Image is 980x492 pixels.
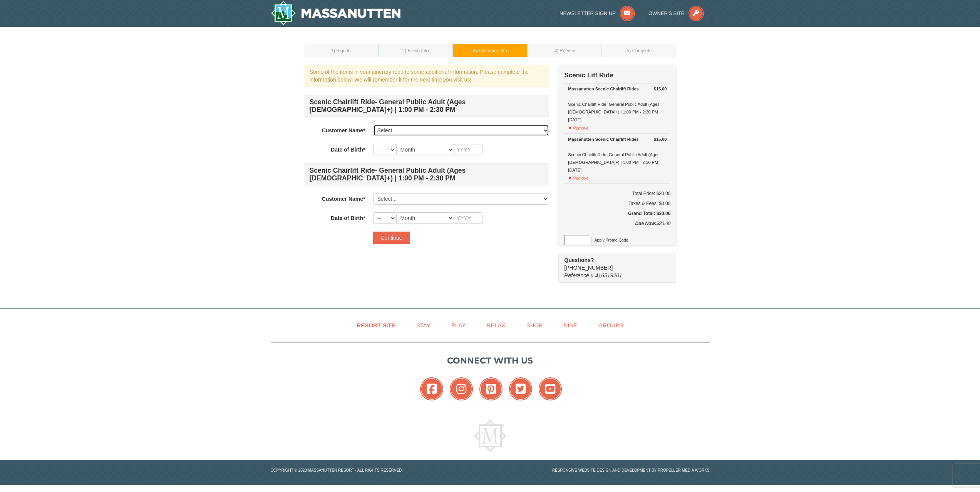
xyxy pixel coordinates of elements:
strong: $15.00 [654,135,667,143]
a: Stay [407,317,440,334]
strong: Due Now: [635,221,656,226]
button: Remove [568,172,589,182]
span: Owner's Site [648,10,685,16]
strong: Customer Name* [322,127,365,133]
span: ) Billing Info [405,48,429,53]
small: 5 [627,48,652,53]
strong: Scenic Lift Ride [564,72,613,79]
div: Massanutten Scenic Chairlift Rides [568,85,667,93]
h6: Total Price: $30.00 [564,190,670,197]
a: Dine [554,317,587,334]
div: $30.00 [564,220,670,235]
div: Scenic Chairlift Ride- General Public Adult (Ages [DEMOGRAPHIC_DATA]+) | 1:00 PM - 2:30 PM [DATE] [568,85,667,123]
div: Massanutten Scenic Chairlift Rides [568,135,667,143]
strong: Customer Name* [322,196,365,202]
input: YYYY [454,144,482,155]
p: Copyright © 2023 Massanutten Resort - All Rights Reserved. [265,467,490,473]
span: 416519201 [595,272,622,279]
a: Responsive website design and development by Propeller Media Works [552,468,710,472]
a: Shop [517,317,553,334]
span: Reference # [564,272,593,279]
small: 1 [331,48,351,53]
span: ) Review [557,48,575,53]
a: Newsletter Sign Up [560,10,635,16]
h4: Scenic Chairlift Ride- General Public Adult (Ages [DEMOGRAPHIC_DATA]+) | 1:00 PM - 2:30 PM [304,95,549,117]
small: 4 [554,48,575,53]
small: 3 [473,48,507,53]
img: Massanutten Resort Logo [474,420,506,452]
span: Newsletter Sign Up [560,10,616,16]
a: Owner's Site [648,10,704,16]
button: Remove [568,122,589,132]
small: 2 [402,48,429,53]
strong: Date of Birth* [331,215,365,221]
div: Some of the items in your itinerary require some additional information. Please complete the info... [304,65,549,87]
a: Relax [477,317,515,334]
a: Resort Site [347,317,405,334]
strong: $15.00 [654,85,667,93]
p: Connect with us [271,354,710,367]
button: Continue [373,232,410,244]
img: Massanutten Resort Logo [271,1,401,25]
span: [PHONE_NUMBER] [564,256,662,271]
strong: Date of Birth* [331,147,365,153]
h4: Scenic Chairlift Ride- General Public Adult (Ages [DEMOGRAPHIC_DATA]+) | 1:00 PM - 2:30 PM [304,163,549,185]
span: ) Customer Info [476,48,507,53]
input: YYYY [454,212,482,224]
span: ) Sign In [333,48,350,53]
a: Groups [588,317,633,334]
h5: Grand Total: $30.00 [564,210,670,217]
span: ) Complete [629,48,652,53]
button: Apply Promo Code [591,236,631,244]
a: Massanutten Resort [271,1,401,25]
div: Scenic Chairlift Ride- General Public Adult (Ages [DEMOGRAPHIC_DATA]+) | 1:00 PM - 2:30 PM [DATE] [568,135,667,174]
a: Play [442,317,475,334]
div: Taxes & Fees: $0.00 [564,200,670,207]
strong: Questions? [564,257,594,263]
